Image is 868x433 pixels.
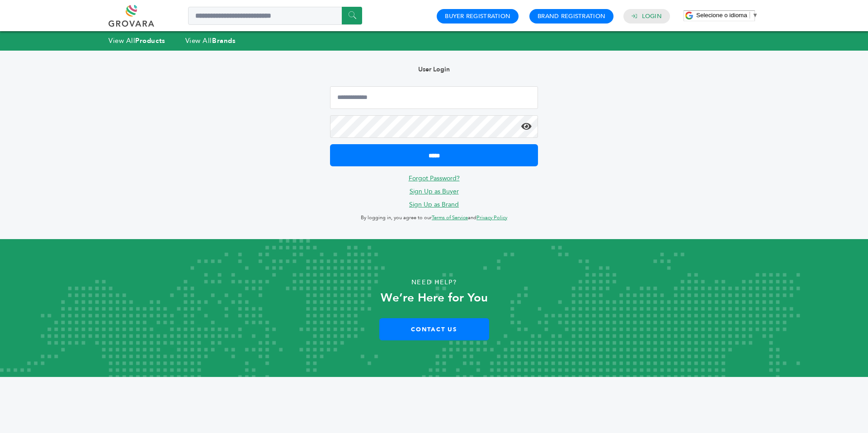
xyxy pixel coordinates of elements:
[330,212,538,223] p: By logging in, you agree to our and
[696,12,758,19] a: Selecione o idioma​
[212,36,236,45] strong: Brands
[43,276,825,289] p: Need Help?
[476,214,507,221] a: Privacy Policy
[185,36,236,45] a: View AllBrands
[410,187,459,196] a: Sign Up as Buyer
[409,200,459,209] a: Sign Up as Brand
[696,12,747,19] span: Selecione o idioma
[409,174,460,183] a: Forgot Password?
[432,214,468,221] a: Terms of Service
[418,65,450,74] b: User Login
[642,12,662,20] a: Login
[381,290,488,306] strong: We’re Here for You
[108,36,165,45] a: View AllProducts
[379,318,489,340] a: Contact Us
[135,36,165,45] strong: Products
[330,86,538,109] input: Email Address
[188,7,362,25] input: Search a product or brand...
[752,12,758,19] span: ▼
[330,115,538,138] input: Password
[445,12,510,20] a: Buyer Registration
[538,12,605,20] a: Brand Registration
